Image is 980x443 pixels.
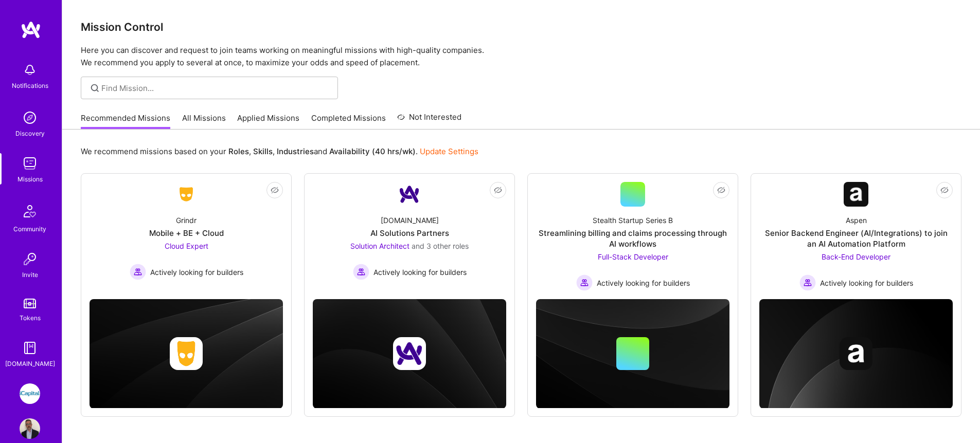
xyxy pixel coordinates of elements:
[799,274,816,291] img: Actively looking for builders
[20,153,40,174] img: teamwork
[311,113,386,130] a: Completed Missions
[397,182,422,207] img: Company Logo
[271,186,279,194] i: icon EyeClosed
[81,113,170,130] a: Recommended Missions
[253,146,273,156] b: Skills
[182,113,226,130] a: All Missions
[846,215,867,226] div: Aspen
[576,274,593,291] img: Actively looking for builders
[89,82,101,94] i: icon SearchGrey
[21,21,41,39] img: logo
[350,242,409,250] span: Solution Architect
[20,418,40,439] img: User Avatar
[412,242,469,250] span: and 3 other roles
[381,215,439,226] div: [DOMAIN_NAME]
[397,111,461,130] a: Not Interested
[170,337,203,370] img: Company logo
[20,383,40,404] img: iCapital: Building an Alternative Investment Marketplace
[90,299,283,409] img: cover
[598,252,668,261] span: Full-Stack Developer
[717,186,725,194] i: icon EyeClosed
[17,383,43,404] a: iCapital: Building an Alternative Investment Marketplace
[176,215,197,226] div: Grindr
[22,269,38,280] div: Invite
[17,199,42,224] img: Community
[90,182,283,291] a: Company LogoGrindrMobile + BE + CloudCloud Expert Actively looking for buildersActively looking f...
[15,128,45,139] div: Discovery
[373,267,467,278] span: Actively looking for builders
[593,215,673,226] div: Stealth Startup Series B
[840,337,872,370] img: Company logo
[101,83,330,94] input: Find Mission...
[313,182,506,291] a: Company Logo[DOMAIN_NAME]AI Solutions PartnersSolution Architect and 3 other rolesActively lookin...
[81,21,961,33] h3: Mission Control
[20,249,40,269] img: Invite
[237,113,299,130] a: Applied Missions
[174,185,199,204] img: Company Logo
[759,228,953,249] div: Senior Backend Engineer (AI/Integrations) to join an AI Automation Platform
[597,278,690,288] span: Actively looking for builders
[228,146,249,156] b: Roles
[940,186,949,194] i: icon EyeClosed
[820,278,913,288] span: Actively looking for builders
[370,228,449,238] div: AI Solutions Partners
[494,186,502,194] i: icon EyeClosed
[81,146,478,157] p: We recommend missions based on your , , and .
[24,299,36,308] img: tokens
[20,338,40,358] img: guide book
[5,358,55,369] div: [DOMAIN_NAME]
[822,252,890,261] span: Back-End Developer
[149,228,224,238] div: Mobile + BE + Cloud
[329,146,416,156] b: Availability (40 hrs/wk)
[13,224,46,234] div: Community
[12,80,48,91] div: Notifications
[393,337,426,370] img: Company logo
[20,60,40,80] img: bell
[759,299,953,409] img: cover
[844,182,868,207] img: Company Logo
[130,264,146,280] img: Actively looking for builders
[353,264,369,280] img: Actively looking for builders
[759,182,953,291] a: Company LogoAspenSenior Backend Engineer (AI/Integrations) to join an AI Automation PlatformBack-...
[20,312,41,323] div: Tokens
[165,242,208,250] span: Cloud Expert
[20,107,40,128] img: discovery
[17,418,43,439] a: User Avatar
[81,44,961,69] p: Here you can discover and request to join teams working on meaningful missions with high-quality ...
[17,174,43,184] div: Missions
[277,146,314,156] b: Industries
[313,299,506,409] img: cover
[420,146,478,156] a: Update Settings
[536,299,729,409] img: cover
[536,182,729,291] a: Stealth Startup Series BStreamlining billing and claims processing through AI workflowsFull-Stack...
[150,267,243,278] span: Actively looking for builders
[536,228,729,249] div: Streamlining billing and claims processing through AI workflows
